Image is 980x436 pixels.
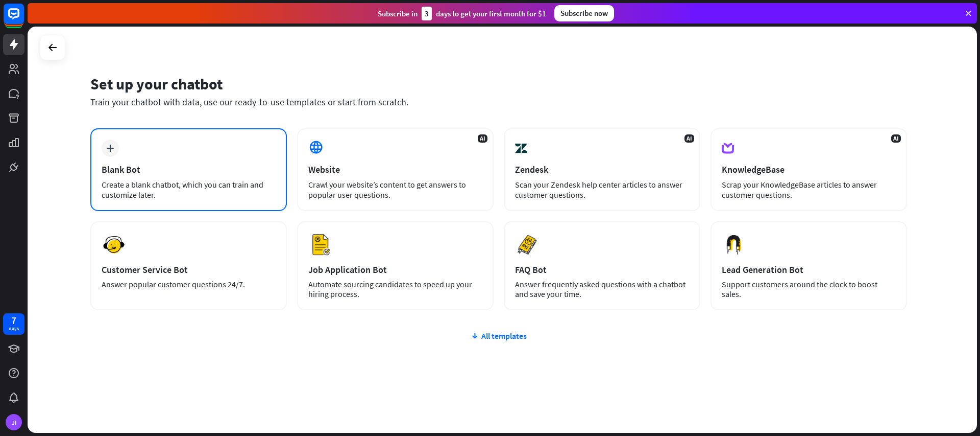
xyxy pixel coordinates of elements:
span: AI [891,134,901,143]
div: Answer frequently asked questions with a chatbot and save your time. [515,280,689,299]
div: Subscribe in days to get your first month for $1 [378,7,546,20]
div: 3 [422,7,432,20]
div: Lead Generation Bot [722,264,896,276]
div: JI [6,414,22,430]
div: Train your chatbot with data, use our ready-to-use templates or start from scratch. [90,96,907,108]
div: Blank Bot [102,164,276,175]
div: 7 [11,316,16,325]
div: Set up your chatbot [90,74,907,94]
div: Scan your Zendesk help center articles to answer customer questions. [515,179,689,200]
i: plus [106,145,114,152]
div: Job Application Bot [308,264,482,276]
a: 7 days [3,313,24,335]
div: KnowledgeBase [722,164,896,175]
div: Answer popular customer questions 24/7. [102,280,276,289]
div: Create a blank chatbot, which you can train and customize later. [102,179,276,200]
div: All templates [90,331,907,341]
div: Website [308,164,482,175]
div: Zendesk [515,164,689,175]
div: Crawl your website’s content to get answers to popular user questions. [308,179,482,200]
div: Subscribe now [554,5,614,21]
div: FAQ Bot [515,264,689,276]
div: days [9,325,19,332]
div: Scrap your KnowledgeBase articles to answer customer questions. [722,179,896,200]
div: Automate sourcing candidates to speed up your hiring process. [308,280,482,299]
span: AI [684,134,694,143]
div: Support customers around the clock to boost sales. [722,280,896,299]
span: AI [478,134,487,143]
div: Customer Service Bot [102,264,276,276]
button: Open LiveChat chat widget [8,4,39,35]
